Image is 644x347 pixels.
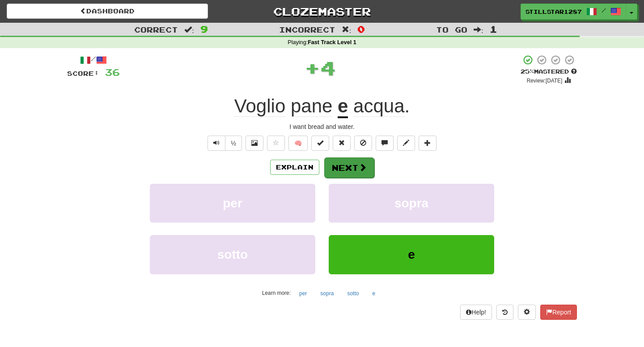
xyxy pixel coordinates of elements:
span: 36 [105,66,120,78]
span: 0 [357,24,365,34]
div: / [67,54,120,66]
span: 9 [200,24,208,34]
span: : [342,26,352,33]
div: Mastered [521,68,577,76]
button: per [294,287,312,300]
button: Ignore sentence (alt+i) [354,136,372,151]
span: e [408,248,415,261]
button: Add to collection (alt+a) [419,136,436,151]
button: Explain [270,160,319,175]
span: : [474,26,483,33]
span: per [223,196,242,210]
button: Edit sentence (alt+d) [397,136,415,151]
div: I want bread and water. [67,122,577,131]
span: Incorrect [279,25,335,34]
button: sotto [342,287,364,300]
div: Text-to-speech controls [206,136,242,151]
span: Score: [67,70,99,77]
span: 25 % [521,68,534,75]
button: Show image (alt+x) [246,136,263,151]
span: . [348,95,410,117]
span: acqua [353,95,404,117]
span: : [184,26,194,33]
button: Round history (alt+y) [496,305,513,320]
button: Favorite sentence (alt+f) [267,136,285,151]
span: pane [291,95,332,117]
span: 1 [490,24,497,34]
button: e [329,235,494,274]
span: sopra [394,196,428,210]
button: sopra [315,287,339,300]
button: Report [540,305,577,320]
small: Review: [DATE] [527,78,563,84]
span: + [305,54,320,81]
span: sotto [217,248,248,261]
a: StillStar1287 / [521,4,626,20]
button: Next [324,157,374,178]
u: e [338,95,348,118]
span: 4 [320,57,336,79]
button: Reset to 0% Mastered (alt+r) [333,136,351,151]
span: StillStar1287 [525,8,582,16]
strong: Fast Track Level 1 [308,39,356,45]
button: Play sentence audio (ctl+space) [208,136,225,151]
button: e [367,287,380,300]
small: Learn more: [262,290,291,296]
button: per [150,184,315,223]
button: Set this sentence to 100% Mastered (alt+m) [311,136,329,151]
button: ½ [225,136,242,151]
span: Correct [134,25,178,34]
button: Help! [460,305,492,320]
span: To go [436,25,467,34]
a: Dashboard [7,4,208,19]
button: 🧠 [288,136,308,151]
span: Voglio [234,95,285,117]
a: Clozemaster [221,4,423,19]
button: sopra [329,184,494,223]
button: sotto [150,235,315,274]
button: Discuss sentence (alt+u) [376,136,394,151]
span: / [602,7,606,13]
